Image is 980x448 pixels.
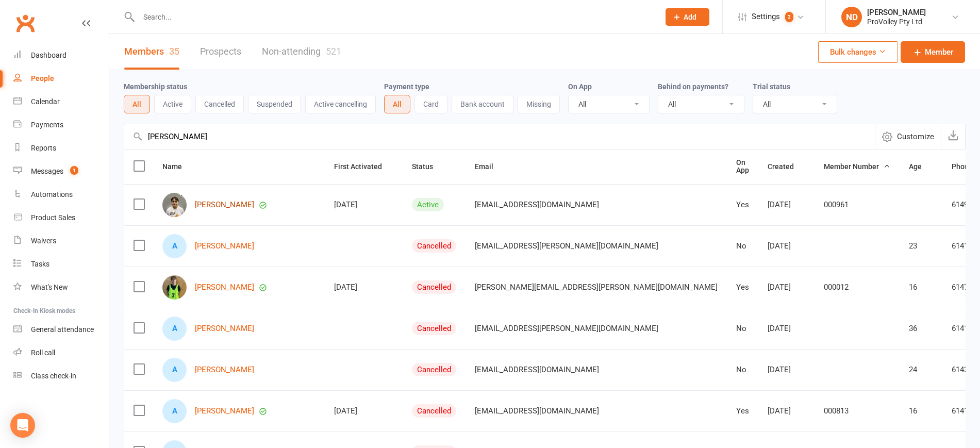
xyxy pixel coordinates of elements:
div: Yes [736,201,749,209]
span: Name [162,162,193,171]
div: [DATE] [768,366,805,374]
a: Roll call [13,341,109,364]
div: [DATE] [334,283,393,292]
div: 23 [909,242,933,251]
button: Bulk changes [818,41,898,63]
span: Add [684,13,696,21]
button: Cancelled [195,95,244,113]
button: Suspended [248,95,301,113]
div: Automations [31,190,73,198]
div: Open Intercom Messenger [10,413,35,438]
div: 000012 [824,283,890,292]
button: Age [909,160,933,173]
div: [DATE] [768,324,805,333]
button: Bank account [452,95,513,113]
span: Age [909,162,933,171]
a: Clubworx [12,10,38,36]
div: [DATE] [768,242,805,251]
div: 36 [909,324,933,333]
a: [PERSON_NAME] [195,324,254,333]
div: 35 [169,46,179,57]
button: Customize [875,124,941,149]
span: [EMAIL_ADDRESS][DOMAIN_NAME] [475,401,599,421]
label: On App [568,82,592,91]
a: Prospects [200,34,241,70]
span: First Activated [334,162,393,171]
img: Alexander [162,193,187,217]
div: ProVolley Pty Ltd [867,17,926,26]
a: What's New [13,276,109,299]
span: 2 [785,12,793,22]
img: Alexander [162,275,187,300]
div: Cancelled [412,280,456,294]
div: Calendar [31,97,60,106]
div: Dashboard [31,51,67,59]
a: Members35 [124,34,179,70]
div: 000961 [824,201,890,209]
div: Cancelled [412,363,456,376]
div: People [31,74,54,82]
a: Product Sales [13,206,109,229]
div: 521 [326,46,341,57]
div: ND [841,7,862,27]
div: 24 [909,366,933,374]
div: [DATE] [334,201,393,209]
div: [DATE] [334,407,393,416]
a: [PERSON_NAME] [195,407,254,416]
div: Yes [736,407,749,416]
a: Class kiosk mode [13,364,109,388]
span: [EMAIL_ADDRESS][PERSON_NAME][DOMAIN_NAME] [475,319,658,338]
div: Active [412,198,444,211]
div: No [736,242,749,251]
a: [PERSON_NAME] [195,366,254,374]
a: Member [901,41,965,63]
div: Alexander [162,317,187,341]
div: No [736,366,749,374]
button: All [124,95,150,113]
a: General attendance kiosk mode [13,318,109,341]
div: 000813 [824,407,890,416]
span: Member [925,46,953,58]
div: Payments [31,121,63,129]
label: Trial status [753,82,790,91]
div: Cancelled [412,404,456,418]
button: Member Number [824,160,890,173]
div: General attendance [31,325,94,334]
span: Email [475,162,505,171]
div: Waivers [31,237,56,245]
a: Messages 1 [13,160,109,183]
label: Payment type [384,82,429,91]
a: Waivers [13,229,109,253]
div: No [736,324,749,333]
div: Cancelled [412,239,456,253]
a: People [13,67,109,90]
a: [PERSON_NAME] [195,201,254,209]
span: [EMAIL_ADDRESS][PERSON_NAME][DOMAIN_NAME] [475,236,658,256]
div: What's New [31,283,68,291]
button: Card [414,95,447,113]
button: First Activated [334,160,393,173]
div: [DATE] [768,283,805,292]
label: Membership status [124,82,187,91]
span: [EMAIL_ADDRESS][DOMAIN_NAME] [475,360,599,379]
a: [PERSON_NAME] [195,283,254,292]
a: Automations [13,183,109,206]
div: Reports [31,144,56,152]
button: All [384,95,410,113]
span: Created [768,162,805,171]
label: Behind on payments? [658,82,728,91]
button: Created [768,160,805,173]
a: Non-attending521 [262,34,341,70]
span: [EMAIL_ADDRESS][DOMAIN_NAME] [475,195,599,214]
input: Search... [136,10,652,24]
span: Settings [752,5,780,28]
span: Customize [897,130,934,143]
button: Add [666,8,709,26]
button: Active [154,95,191,113]
span: [PERSON_NAME][EMAIL_ADDRESS][PERSON_NAME][DOMAIN_NAME] [475,277,718,297]
th: On App [727,150,758,184]
div: Class check-in [31,372,76,380]
div: [DATE] [768,407,805,416]
div: Product Sales [31,213,75,222]
button: Active cancelling [305,95,376,113]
